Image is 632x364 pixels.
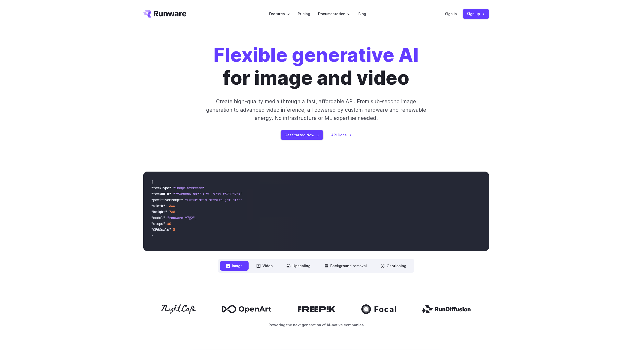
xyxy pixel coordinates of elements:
span: "taskUUID" [151,192,171,196]
a: Sign up [463,9,489,19]
span: 5 [173,227,175,232]
span: : [165,221,167,226]
span: : [167,210,169,214]
button: Captioning [375,261,412,271]
span: : [171,227,173,232]
span: "taskType" [151,186,171,190]
span: "height" [151,210,167,214]
a: API Docs [331,132,352,138]
span: : [165,204,167,208]
span: : [171,192,173,196]
a: Pricing [298,11,310,17]
a: Blog [358,11,366,17]
span: "runware:97@2" [167,216,195,220]
span: : [171,186,173,190]
span: 40 [167,221,171,226]
button: Upscaling [281,261,316,271]
span: "imageInference" [173,186,205,190]
span: , [171,221,173,226]
span: , [175,204,177,208]
button: Video [251,261,279,271]
span: } [151,233,153,238]
span: "7f3ebcb6-b897-49e1-b98c-f5789d2d40d7" [173,192,249,196]
p: Powering the next generation of AI-native companies [143,322,489,328]
span: 768 [169,210,175,214]
span: : [183,198,185,202]
span: , [205,186,207,190]
span: "steps" [151,221,165,226]
h1: for image and video [214,44,419,89]
a: Sign in [445,11,457,17]
label: Features [269,11,290,17]
span: , [175,210,177,214]
span: "CFGScale" [151,227,171,232]
span: "width" [151,204,165,208]
label: Documentation [318,11,350,17]
button: Background removal [318,261,373,271]
a: Go to / [143,10,186,18]
span: 1344 [167,204,175,208]
p: Create high-quality media through a fast, affordable API. From sub-second image generation to adv... [205,97,427,122]
a: Get Started Now [281,130,323,140]
span: : [165,216,167,220]
button: Image [220,261,249,271]
strong: Flexible generative AI [214,43,419,67]
span: , [195,216,197,220]
span: "Futuristic stealth jet streaking through a neon-lit cityscape with glowing purple exhaust" [185,198,366,202]
span: { [151,180,153,184]
span: "positivePrompt" [151,198,183,202]
span: "model" [151,216,165,220]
